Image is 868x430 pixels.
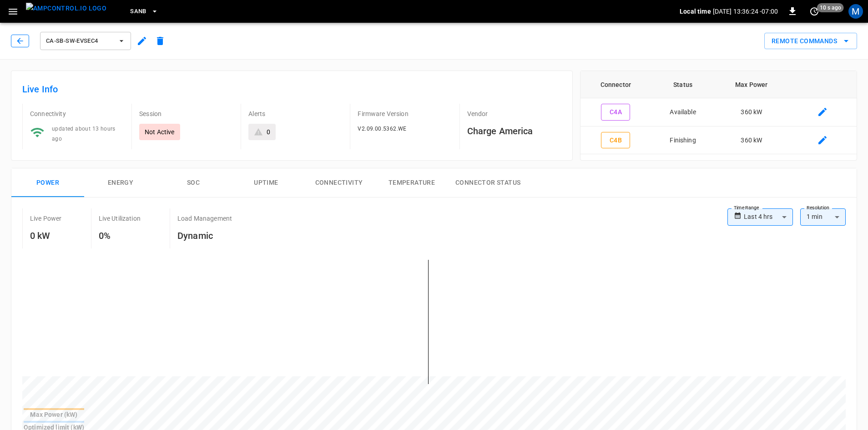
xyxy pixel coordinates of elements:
button: SOC [157,168,230,197]
button: Temperature [375,168,448,197]
p: Connectivity [30,109,124,118]
p: Live Utilization [99,214,141,223]
h6: 0 kW [30,228,62,243]
button: Connector Status [448,168,528,197]
label: Time Range [734,204,759,212]
h6: Charge America [467,124,561,138]
img: ampcontrol.io logo [26,3,106,14]
td: 360 kW [715,98,788,126]
button: C4B [601,132,630,149]
h6: 0% [99,228,141,243]
button: SanB [126,3,162,20]
button: Connectivity [303,168,375,197]
div: 1 min [800,208,846,226]
td: 360 kW [715,126,788,155]
div: 0 [267,127,270,137]
p: [DATE] 13:36:24 -07:00 [713,7,778,16]
span: updated about 13 hours ago [52,126,116,142]
div: Last 4 hrs [744,208,793,226]
th: Max Power [715,71,788,98]
button: set refresh interval [807,4,822,19]
button: ca-sb-sw-evseC4 [40,32,131,50]
span: SanB [130,6,146,17]
p: Vendor [467,109,561,118]
p: Live Power [30,214,62,223]
h6: Dynamic [177,228,232,243]
p: Local time [680,7,711,16]
td: Available [651,98,715,126]
div: profile-icon [848,4,863,19]
p: Load Management [177,214,232,223]
button: Energy [84,168,157,197]
th: Status [651,71,715,98]
td: Finishing [651,126,715,155]
p: Alerts [248,109,343,118]
p: Not Active [145,127,175,137]
th: Connector [580,71,651,98]
button: Remote Commands [764,33,857,50]
span: V2.09.00.5362.WE [358,126,406,132]
h6: Live Info [22,82,561,96]
p: Session [139,109,233,118]
span: ca-sb-sw-evseC4 [46,36,113,46]
table: connector table [580,71,857,154]
button: Uptime [230,168,303,197]
div: remote commands options [764,33,857,50]
label: Resolution [807,204,829,212]
p: Firmware Version [358,109,452,118]
span: 10 s ago [817,3,844,12]
button: C4A [601,104,630,121]
button: Power [11,168,84,197]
